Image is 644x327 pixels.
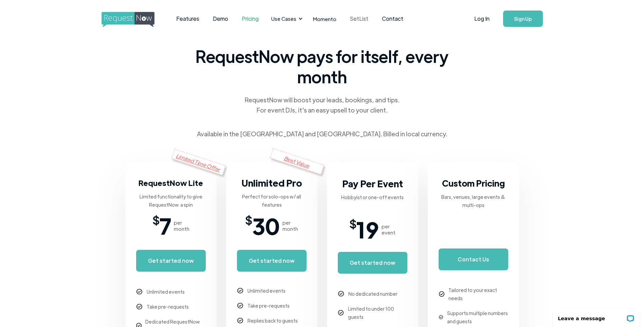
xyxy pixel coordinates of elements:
strong: Pay Per Event [342,177,403,189]
div: per month [282,220,298,232]
a: home [102,12,152,25]
span: 30 [252,216,280,236]
a: Log In [467,7,496,31]
img: checkmark [439,315,443,319]
img: checkmark [237,318,243,324]
img: checkmark [338,291,344,297]
img: checkmark [237,288,243,294]
a: Pricing [235,8,265,29]
div: per event [382,223,395,236]
img: checkmark [136,304,142,310]
div: Take pre-requests [247,302,290,310]
a: Get started now [237,250,307,272]
div: Best Value [270,148,324,174]
iframe: LiveChat chat widget [549,306,644,327]
strong: Custom Pricing [442,177,505,189]
div: Limited Time Offer [171,149,226,175]
a: Demo [206,8,235,29]
span: 7 [160,216,171,236]
div: Bars, venues, large events & multi-ops [439,193,508,209]
div: Available in the [GEOGRAPHIC_DATA] and [GEOGRAPHIC_DATA]. Billed in local currency. [197,129,447,139]
div: per month [174,220,189,232]
div: Unlimited events [147,288,185,296]
div: Use Cases [271,15,296,22]
div: Perfect for solo-ops w/ all features [237,192,307,209]
a: Get started now [136,250,206,272]
a: Features [169,8,206,29]
div: Take pre-requests [147,303,189,311]
a: Sign Up [503,11,543,27]
div: Replies back to guests [247,316,298,325]
span: $ [245,216,252,224]
img: requestnow logo [102,12,167,28]
img: checkmark [338,310,344,315]
img: checkmark [439,291,444,297]
a: SetList [343,8,375,29]
h3: Unlimited Pro [241,176,302,190]
div: Hobbyist or one-off events [341,193,404,201]
div: Tailored to your exact needs [448,286,508,302]
a: Momento [306,9,343,29]
span: RequestNow pays for itself, every month [193,46,451,87]
h3: RequestNow Lite [139,176,203,190]
span: 19 [356,219,379,240]
div: No dedicated number [348,290,398,298]
div: Use Cases [267,8,305,29]
a: Contact Us [439,248,508,270]
span: $ [349,219,356,227]
div: RequestNow will boost your leads, bookings, and tips. For event DJs, it's an easy upsell to your ... [244,95,400,115]
div: Limited to under 100 guests [348,305,407,321]
div: Unlimited events [247,287,286,295]
div: Limited functionality to give RequestNow a spin [136,192,206,209]
a: Get started now [338,252,407,274]
span: $ [152,216,160,224]
img: checkmark [136,289,142,295]
img: checkmark [237,303,243,309]
div: Supports multiple numbers and guests [447,309,508,325]
a: Contact [375,8,410,29]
